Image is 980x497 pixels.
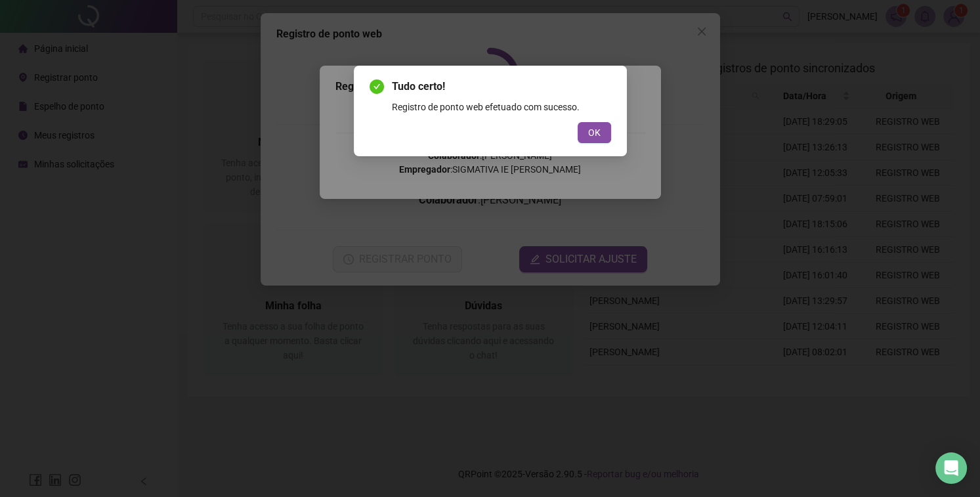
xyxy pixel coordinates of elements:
span: OK [588,125,601,140]
div: Registro de ponto web efetuado com sucesso. [392,100,611,114]
span: Tudo certo! [392,79,611,95]
button: OK [578,122,611,143]
span: check-circle [370,79,384,94]
div: Open Intercom Messenger [935,452,967,484]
